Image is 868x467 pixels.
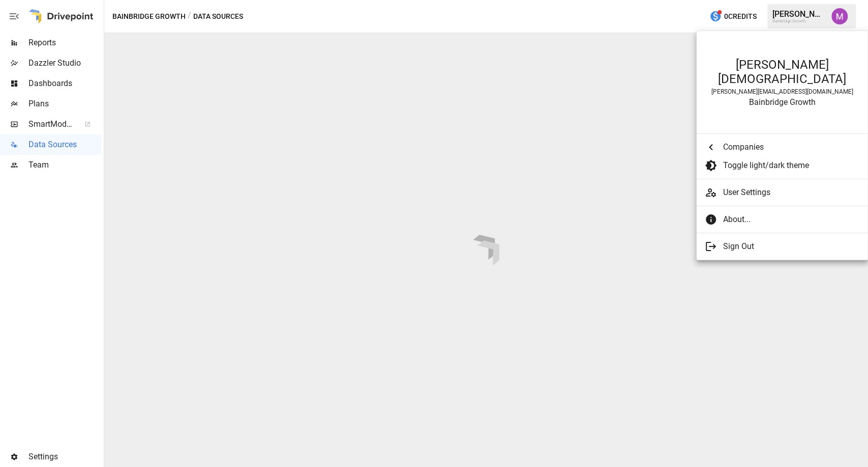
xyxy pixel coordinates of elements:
span: Sign Out [723,240,851,253]
span: User Settings [723,186,859,199]
div: Bainbridge Growth [707,97,857,107]
div: [PERSON_NAME][DEMOGRAPHIC_DATA] [707,58,857,86]
div: [PERSON_NAME][EMAIL_ADDRESS][DOMAIN_NAME] [707,88,857,95]
span: About... [723,213,851,226]
span: Companies [723,141,851,153]
span: Toggle light/dark theme [723,159,851,172]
